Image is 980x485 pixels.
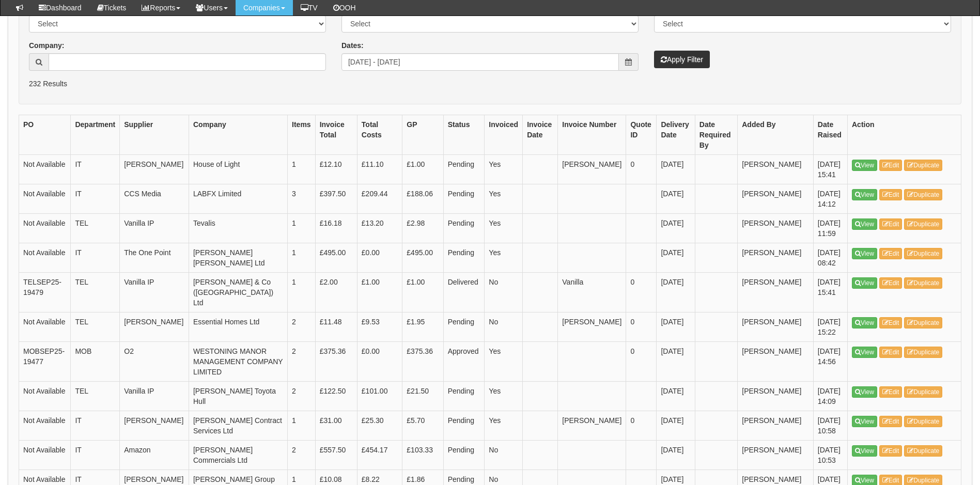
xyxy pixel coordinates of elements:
[315,411,357,441] td: £31.00
[315,382,357,411] td: £122.50
[558,115,626,155] th: Invoice Number
[443,342,485,382] td: Approved
[443,155,485,184] td: Pending
[315,115,357,155] th: Invoice Total
[288,342,316,382] td: 2
[443,243,485,273] td: Pending
[357,342,402,382] td: £0.00
[19,214,71,243] td: Not Available
[402,312,443,342] td: £1.95
[626,342,657,382] td: 0
[657,411,695,441] td: [DATE]
[288,243,316,273] td: 1
[738,155,814,184] td: [PERSON_NAME]
[813,441,847,470] td: [DATE] 10:53
[315,312,357,342] td: £11.48
[657,273,695,312] td: [DATE]
[71,382,120,411] td: TEL
[813,342,847,382] td: [DATE] 14:56
[852,277,877,289] a: View
[402,382,443,411] td: £21.50
[485,411,523,441] td: Yes
[288,382,316,411] td: 2
[695,115,737,155] th: Date Required By
[879,189,903,200] a: Edit
[357,115,402,155] th: Total Costs
[813,115,847,155] th: Date Raised
[852,445,877,457] a: View
[315,273,357,312] td: £2.00
[879,160,903,171] a: Edit
[402,411,443,441] td: £5.70
[120,441,189,470] td: Amazon
[402,155,443,184] td: £1.00
[626,273,657,312] td: 0
[120,115,189,155] th: Supplier
[71,115,120,155] th: Department
[357,214,402,243] td: £13.20
[813,382,847,411] td: [DATE] 14:09
[485,155,523,184] td: Yes
[443,115,485,155] th: Status
[852,416,877,427] a: View
[626,115,657,155] th: Quote ID
[315,184,357,214] td: £397.50
[120,184,189,214] td: CCS Media
[852,189,877,200] a: View
[738,312,814,342] td: [PERSON_NAME]
[19,441,71,470] td: Not Available
[71,273,120,312] td: TEL
[738,441,814,470] td: [PERSON_NAME]
[485,115,523,155] th: Invoiced
[71,184,120,214] td: IT
[657,184,695,214] td: [DATE]
[71,243,120,273] td: IT
[402,115,443,155] th: GP
[738,184,814,214] td: [PERSON_NAME]
[189,243,287,273] td: [PERSON_NAME] [PERSON_NAME] Ltd
[189,342,287,382] td: WESTONING MANOR MANAGEMENT COMPANY LIMITED
[485,184,523,214] td: Yes
[813,155,847,184] td: [DATE] 15:41
[654,51,710,68] button: Apply Filter
[189,411,287,441] td: [PERSON_NAME] Contract Services Ltd
[485,273,523,312] td: No
[558,155,626,184] td: [PERSON_NAME]
[879,416,903,427] a: Edit
[120,382,189,411] td: Vanilla IP
[120,342,189,382] td: O2
[904,317,942,328] a: Duplicate
[189,115,287,155] th: Company
[813,411,847,441] td: [DATE] 10:58
[120,243,189,273] td: The One Point
[189,155,287,184] td: House of Light
[738,243,814,273] td: [PERSON_NAME]
[443,214,485,243] td: Pending
[288,411,316,441] td: 1
[120,155,189,184] td: [PERSON_NAME]
[19,342,71,382] td: MOBSEP25-19477
[813,214,847,243] td: [DATE] 11:59
[904,277,942,289] a: Duplicate
[19,273,71,312] td: TELSEP25-19479
[558,312,626,342] td: [PERSON_NAME]
[879,347,903,358] a: Edit
[357,411,402,441] td: £25.30
[813,243,847,273] td: [DATE] 08:42
[485,382,523,411] td: Yes
[443,273,485,312] td: Delivered
[357,243,402,273] td: £0.00
[71,214,120,243] td: TEL
[29,79,951,89] p: 232 Results
[402,184,443,214] td: £188.06
[657,441,695,470] td: [DATE]
[738,115,814,155] th: Added By
[852,347,877,358] a: View
[189,214,287,243] td: Tevalis
[904,347,942,358] a: Duplicate
[71,411,120,441] td: IT
[288,441,316,470] td: 2
[558,411,626,441] td: [PERSON_NAME]
[189,441,287,470] td: [PERSON_NAME] Commercials Ltd
[558,273,626,312] td: Vanilla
